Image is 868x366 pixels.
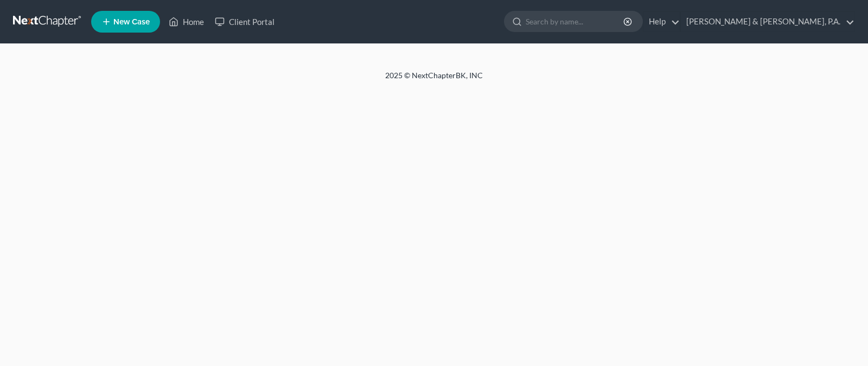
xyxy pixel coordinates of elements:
div: 2025 © NextChapterBK, INC [125,70,743,90]
a: Client Portal [209,12,280,31]
a: Home [163,12,209,31]
a: [PERSON_NAME] & [PERSON_NAME], P.A. [681,12,854,31]
input: Search by name... [526,11,625,31]
a: Help [643,12,680,31]
span: New Case [113,18,150,26]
